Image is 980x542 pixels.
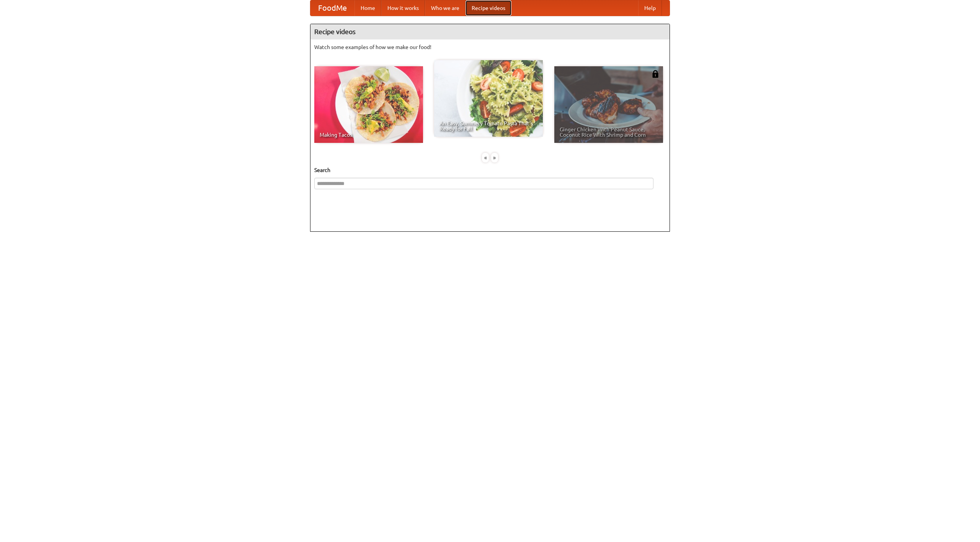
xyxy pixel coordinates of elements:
a: Recipe videos [465,0,511,16]
img: 483408.png [652,70,659,78]
a: How it works [381,0,425,16]
a: FoodMe [310,0,354,16]
p: Watch some examples of how we make our food! [314,43,666,51]
a: An Easy, Summery Tomato Pasta That's Ready for Fall [434,60,543,137]
a: Who we are [425,0,465,16]
div: « [482,153,489,162]
span: Making Tacos [320,132,418,138]
h4: Recipe videos [310,24,670,39]
span: An Easy, Summery Tomato Pasta That's Ready for Fall [439,121,537,131]
a: Help [638,0,662,16]
h5: Search [314,166,666,174]
a: Making Tacos [314,66,423,143]
div: » [491,153,498,162]
a: Home [354,0,381,16]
